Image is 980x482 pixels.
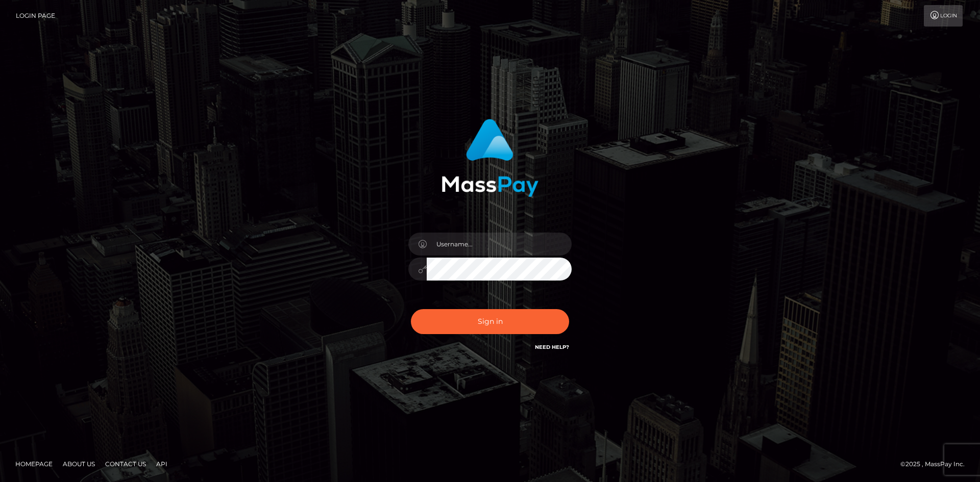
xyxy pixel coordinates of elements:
a: Login [924,5,963,27]
img: MassPay Login [442,119,538,197]
a: Homepage [11,456,57,472]
div: © 2025 , MassPay Inc. [900,459,972,470]
a: Need Help? [535,344,569,350]
a: Contact Us [101,456,150,472]
a: API [152,456,171,472]
button: Sign in [411,309,569,334]
a: About Us [59,456,99,472]
a: Login Page [16,5,55,27]
input: Username... [427,233,572,256]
